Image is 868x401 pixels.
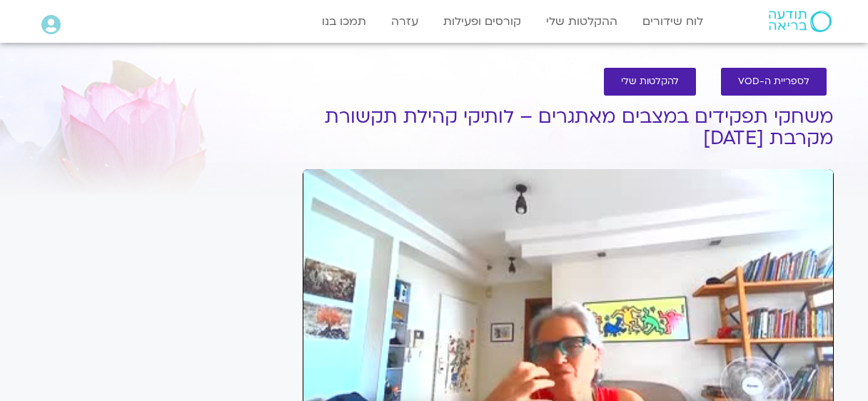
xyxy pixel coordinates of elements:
span: להקלטות שלי [621,76,679,87]
span: לספריית ה-VOD [738,76,809,87]
a: קורסים ופעילות [436,8,528,35]
a: להקלטות שלי [604,68,696,96]
a: לוח שידורים [635,8,710,35]
a: עזרה [384,8,425,35]
a: לספריית ה-VOD [721,68,827,96]
a: תמכו בנו [315,8,373,35]
a: ההקלטות שלי [539,8,625,35]
img: תודעה בריאה [769,11,832,32]
h1: משחקי תפקידים במצבים מאתגרים – לותיקי קהילת תקשורת מקרבת [DATE] [303,106,834,149]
